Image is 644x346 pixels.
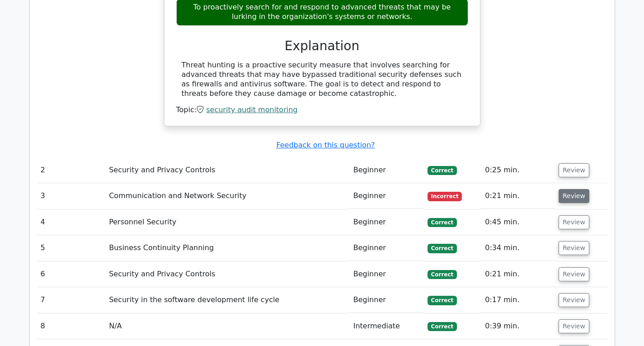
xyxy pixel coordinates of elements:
td: Security and Privacy Controls [105,157,350,183]
td: N/A [105,313,350,339]
td: 0:17 min. [481,287,555,313]
button: Review [559,163,589,177]
td: Beginner [350,183,424,209]
td: 4 [37,209,106,235]
h3: Explanation [182,38,463,54]
td: Security and Privacy Controls [105,261,350,287]
a: Feedback on this question? [276,141,375,149]
span: Incorrect [428,192,462,201]
span: Correct [428,166,457,175]
span: Correct [428,270,457,279]
td: 7 [37,287,106,313]
span: Correct [428,244,457,253]
button: Review [559,189,589,203]
td: 2 [37,157,106,183]
button: Review [559,215,589,229]
td: 6 [37,261,106,287]
td: Security in the software development life cycle [105,287,350,313]
td: 3 [37,183,106,209]
td: 0:45 min. [481,209,555,235]
td: 0:21 min. [481,261,555,287]
a: security audit monitoring [206,105,297,114]
td: 8 [37,313,106,339]
button: Review [559,241,589,255]
span: Correct [428,296,457,305]
td: Communication and Network Security [105,183,350,209]
button: Review [559,293,589,307]
button: Review [559,267,589,281]
td: 5 [37,235,106,261]
td: Beginner [350,287,424,313]
div: Topic: [176,105,468,115]
td: 0:25 min. [481,157,555,183]
button: Review [559,319,589,333]
td: 0:39 min. [481,313,555,339]
td: 0:34 min. [481,235,555,261]
span: Correct [428,322,457,331]
td: 0:21 min. [481,183,555,209]
div: Threat hunting is a proactive security measure that involves searching for advanced threats that ... [182,61,463,98]
td: Intermediate [350,313,424,339]
td: Business Continuity Planning [105,235,350,261]
td: Beginner [350,261,424,287]
td: Beginner [350,209,424,235]
td: Personnel Security [105,209,350,235]
td: Beginner [350,157,424,183]
td: Beginner [350,235,424,261]
span: Correct [428,218,457,227]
